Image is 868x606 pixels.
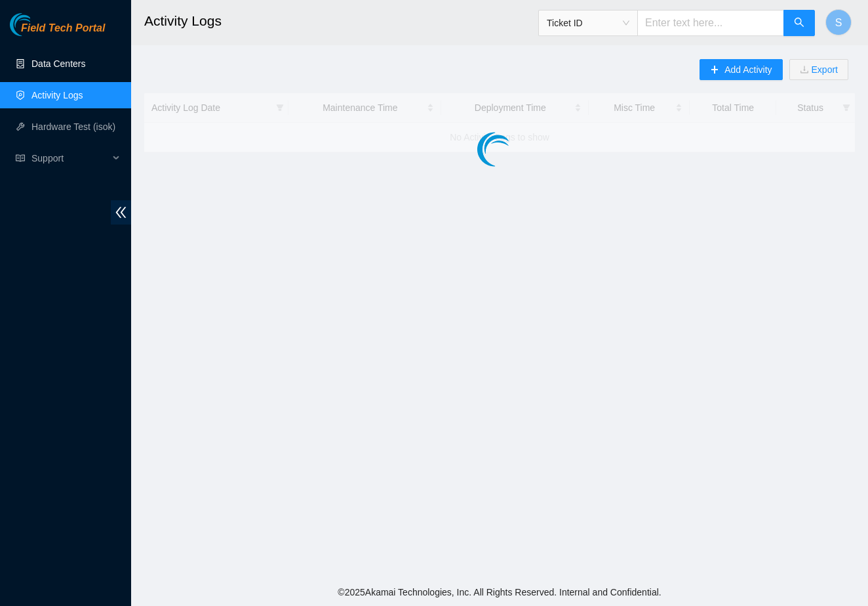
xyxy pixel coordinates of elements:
span: Field Tech Portal [21,22,105,35]
span: search [794,17,804,30]
span: plus [710,65,719,76]
span: Support [31,145,109,171]
a: Activity Logs [31,90,83,100]
button: search [783,10,815,36]
span: double-left [111,200,131,225]
button: S [825,9,852,35]
span: Add Activity [724,62,772,77]
img: Akamai Technologies [10,13,66,36]
span: Ticket ID [547,13,629,33]
button: plusAdd Activity [700,59,782,80]
input: Enter text here... [637,10,784,36]
a: Hardware Test (isok) [31,121,115,132]
a: Data Centers [31,58,85,69]
button: downloadExport [789,59,848,80]
span: read [16,154,25,163]
footer: © 2025 Akamai Technologies, Inc. All Rights Reserved. Internal and Confidential. [131,578,868,606]
span: S [835,14,842,31]
a: Akamai TechnologiesField Tech Portal [10,24,105,41]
